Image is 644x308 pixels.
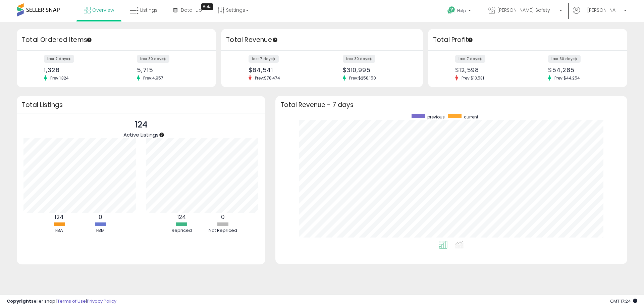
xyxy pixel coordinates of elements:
span: Prev: $258,150 [346,75,379,81]
span: Listings [140,7,158,13]
span: current [464,114,478,120]
div: Tooltip anchor [86,37,92,43]
h3: Total Revenue [226,35,418,45]
h3: Total Profit [433,35,622,45]
label: last 30 days [343,55,375,63]
label: last 30 days [137,55,169,63]
span: Active Listings [123,131,159,138]
div: FBM [80,227,120,234]
a: Privacy Policy [87,298,116,304]
span: Overview [92,7,114,13]
span: Prev: $78,474 [252,75,283,81]
h3: Total Listings [22,102,260,107]
div: Not Repriced [203,227,243,234]
div: 5,715 [137,66,204,73]
label: last 7 days [249,55,279,63]
div: FBA [39,227,79,234]
div: seller snap | | [7,298,116,305]
a: Hi [PERSON_NAME] [573,7,627,22]
label: last 7 days [44,55,74,63]
div: 1,326 [44,66,111,73]
div: Tooltip anchor [159,132,165,138]
span: Hi [PERSON_NAME] [582,7,622,13]
label: last 30 days [548,55,581,63]
span: Prev: 4,957 [140,75,167,81]
strong: Copyright [7,298,31,304]
a: Help [442,1,478,22]
span: DataHub [181,7,202,13]
span: 2025-10-9 17:24 GMT [610,298,637,304]
a: Terms of Use [57,298,86,304]
span: Prev: $13,531 [458,75,487,81]
div: $64,541 [249,66,317,73]
div: Tooltip anchor [467,37,473,43]
h3: Total Revenue - 7 days [280,102,622,107]
p: 124 [123,118,159,131]
span: [PERSON_NAME] Safety & Supply [497,7,557,13]
div: Tooltip anchor [201,3,213,10]
b: 124 [55,213,64,221]
b: 0 [221,213,225,221]
div: Tooltip anchor [272,37,278,43]
span: previous [427,114,445,120]
div: $54,285 [548,66,615,73]
i: Get Help [447,6,455,14]
div: Repriced [162,227,202,234]
label: last 7 days [455,55,485,63]
span: Prev: 1,324 [47,75,72,81]
div: $12,598 [455,66,523,73]
span: Help [457,8,466,13]
b: 0 [99,213,102,221]
div: $310,995 [343,66,411,73]
b: 124 [177,213,186,221]
h3: Total Ordered Items [22,35,211,45]
span: Prev: $44,254 [551,75,583,81]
